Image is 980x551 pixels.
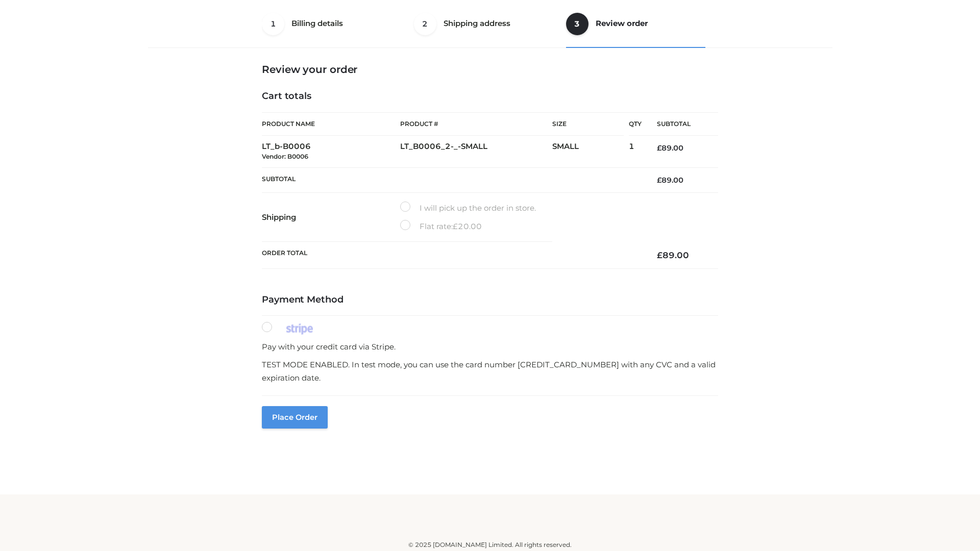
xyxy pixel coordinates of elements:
span: £ [657,143,661,153]
bdi: 89.00 [657,250,689,260]
span: £ [657,250,663,260]
h4: Cart totals [262,91,718,102]
th: Shipping [262,193,400,242]
th: Order Total [262,242,642,269]
span: £ [657,176,661,185]
td: SMALL [552,136,629,168]
bdi: 89.00 [657,143,683,153]
h4: Payment Method [262,294,718,306]
button: Place order [262,406,328,429]
p: Pay with your credit card via Stripe. [262,340,718,354]
span: £ [453,221,458,231]
p: TEST MODE ENABLED. In test mode, you can use the card number [CREDIT_CARD_NUMBER] with any CVC an... [262,358,718,384]
th: Product Name [262,112,400,136]
label: I will pick up the order in store. [400,202,536,215]
th: Subtotal [642,113,718,136]
td: LT_B0006_2-_-SMALL [400,136,552,168]
h3: Review your order [262,63,718,76]
bdi: 20.00 [453,221,482,231]
label: Flat rate: [400,220,482,233]
small: Vendor: B0006 [262,153,308,160]
td: LT_b-B0006 [262,136,400,168]
th: Qty [629,112,642,136]
td: 1 [629,136,642,168]
th: Subtotal [262,167,642,192]
bdi: 89.00 [657,176,683,185]
th: Product # [400,112,552,136]
th: Size [552,113,624,136]
div: © 2025 [DOMAIN_NAME] Limited. All rights reserved. [152,540,828,550]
